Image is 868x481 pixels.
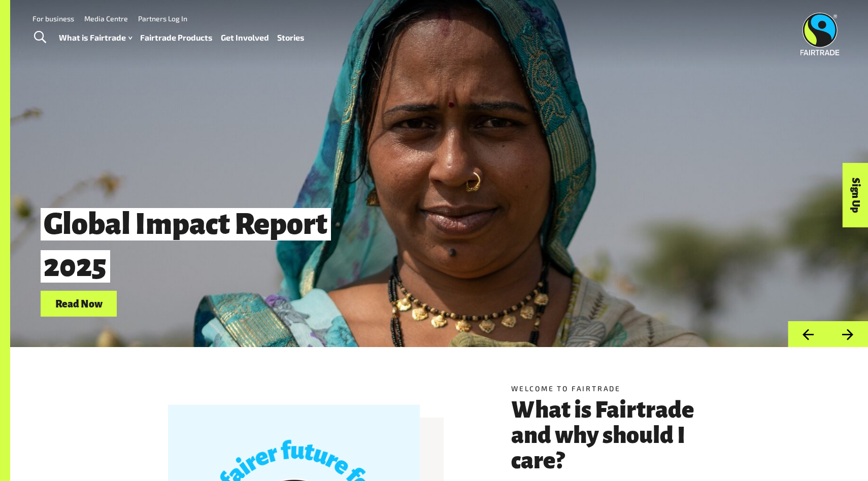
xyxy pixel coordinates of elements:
[511,397,710,473] h3: What is Fairtrade and why should I care?
[277,30,305,45] a: Stories
[32,14,74,23] a: For business
[41,208,331,283] span: Global Impact Report 2025
[27,25,52,50] a: Toggle Search
[511,383,710,394] h5: Welcome to Fairtrade
[84,14,128,23] a: Media Centre
[800,13,840,55] img: Fairtrade Australia New Zealand logo
[59,30,132,45] a: What is Fairtrade
[138,14,187,23] a: Partners Log In
[140,30,213,45] a: Fairtrade Products
[828,321,868,347] button: Next
[788,321,828,347] button: Previous
[221,30,269,45] a: Get Involved
[41,291,117,317] a: Read Now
